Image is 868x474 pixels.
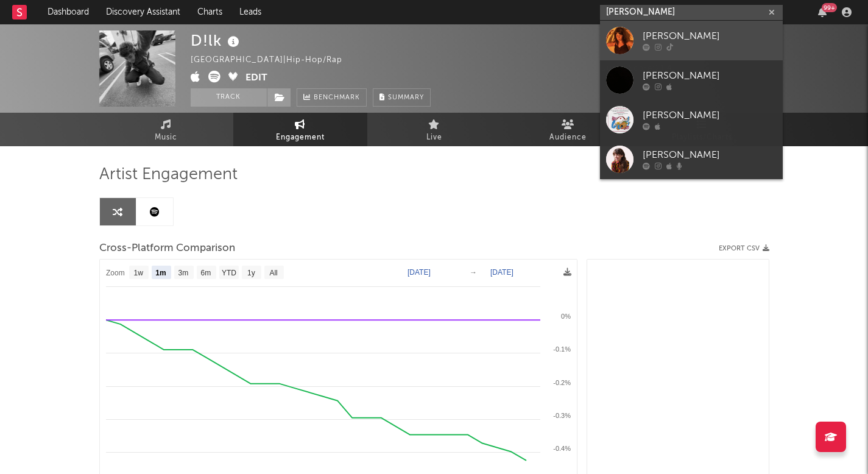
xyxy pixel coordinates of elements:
a: Benchmark [297,88,367,107]
button: Export CSV [719,245,769,252]
span: Summary [388,94,424,101]
text: All [269,269,277,277]
text: 1m [155,269,166,277]
span: Music [155,130,177,145]
a: [PERSON_NAME] [600,60,783,100]
button: Edit [245,71,267,86]
text: -0.2% [553,379,571,386]
a: Audience [501,113,635,146]
a: Engagement [233,113,367,146]
text: -0.1% [553,345,571,353]
text: 3m [178,269,188,277]
text: -0.3% [553,412,571,419]
text: 0% [561,313,571,320]
text: → [470,268,477,277]
input: Search for artists [600,5,783,20]
text: -0.4% [553,445,571,452]
div: [PERSON_NAME] [643,69,777,83]
a: Music [99,113,233,146]
a: [PERSON_NAME] [600,100,783,140]
button: Summary [373,88,431,107]
span: Cross-Platform Comparison [99,241,235,256]
div: [PERSON_NAME] [643,29,777,44]
button: Track [191,88,267,107]
text: 1y [247,269,255,277]
a: Live [367,113,501,146]
text: YTD [221,269,236,277]
text: [DATE] [408,268,431,277]
text: [DATE] [490,268,513,277]
a: [PERSON_NAME] [600,140,783,179]
span: Audience [549,130,587,145]
text: 1w [133,269,143,277]
span: Benchmark [314,91,360,105]
span: Engagement [276,130,325,145]
span: Artist Engagement [99,168,238,182]
div: 99 + [822,3,837,12]
text: 6m [200,269,211,277]
div: [PERSON_NAME] [643,108,777,123]
div: D!lk [191,30,242,51]
text: Zoom [106,269,125,277]
a: [PERSON_NAME] [600,21,783,60]
div: [GEOGRAPHIC_DATA] | Hip-Hop/Rap [191,53,356,68]
div: [PERSON_NAME] [643,148,777,163]
button: 99+ [818,7,827,17]
span: Live [426,130,442,145]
